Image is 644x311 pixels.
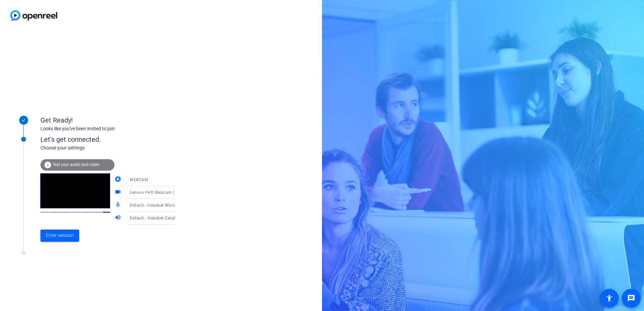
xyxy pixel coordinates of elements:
mat-icon: volume_up [115,214,123,222]
button: Enter session [40,230,79,242]
span: Test your audio and video [53,162,99,167]
mat-icon: accessibility [605,294,613,302]
mat-icon: message [627,294,635,302]
span: Default - Headset Earphone (Logitech H570e Stereo) [130,215,233,220]
span: Default - Headset Microphone (Logitech H570e Stereo) [130,202,237,208]
mat-icon: camera [115,176,123,184]
div: Looks like you've been invited to join [40,125,175,132]
div: Get Ready! [40,115,175,125]
span: Enter session [46,232,74,239]
div: Choose your settings [40,144,189,151]
mat-icon: videocam [115,188,123,197]
mat-icon: mic_none [115,201,123,209]
mat-icon: info [44,161,52,169]
div: Let's get connected. [40,134,189,144]
span: WEBCAM [130,177,148,182]
span: Lenovo FHD Webcam (17ef:4831) [130,189,196,195]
